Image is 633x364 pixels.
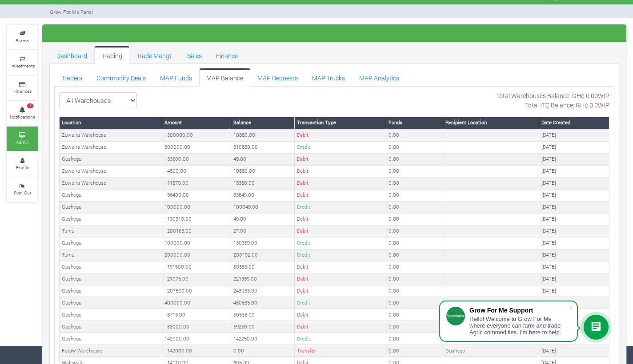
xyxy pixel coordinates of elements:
[295,285,386,297] td: Debit
[7,152,38,176] a: Profile
[60,201,162,213] td: Gushegu
[231,117,295,129] th: Balance
[162,321,231,333] td: - 83000.00
[295,297,386,309] td: Credit
[162,249,231,261] td: 200000.00
[539,213,609,225] td: [DATE]
[231,261,295,273] td: 30359.00
[162,141,231,153] td: 300000.00
[16,164,29,170] small: Profile
[162,345,231,357] td: - 142000.00
[295,177,386,189] td: Debit
[231,165,295,177] td: 10880.00
[231,309,295,321] td: 50535.00
[162,261,231,273] td: - 191600.00
[386,333,443,345] td: 0.00
[539,297,609,309] td: [DATE]
[60,177,162,189] td: Zuweira Warehouse
[60,165,162,177] td: Zuweira Warehouse
[231,345,295,357] td: 0.00
[295,333,386,345] td: Credit
[525,100,609,110] p: Total ITC Balance: GH¢ 0.0
[60,261,162,273] td: Gushegu
[386,345,443,357] td: 0.00
[295,117,386,129] th: Transaction Type
[60,321,162,333] td: Gushegu
[295,189,386,201] td: Debit
[295,249,386,261] td: Credit
[231,249,295,261] td: 200192.00
[180,46,209,64] a: Sales
[13,88,32,94] small: Finances
[539,141,609,153] td: [DATE]
[54,68,89,86] a: Traders
[539,117,609,129] th: Date Created
[231,141,295,153] td: 310880.00
[162,213,231,225] td: - 130310.00
[386,249,443,261] td: 0.00
[539,201,609,213] td: [DATE]
[7,178,38,202] a: Sign Out
[386,141,443,153] td: 0.00
[295,213,386,225] td: Debit
[153,68,199,86] a: MAP Funds
[60,153,162,165] td: Gushegu
[162,189,231,201] td: - 66400.00
[162,201,231,213] td: 100000.00
[60,297,162,309] td: Gushegu
[10,114,35,120] small: Notifications
[231,225,295,237] td: 27.00
[352,68,406,86] a: MAP Analytics
[305,68,352,86] a: MAP Trucks
[60,333,162,345] td: Gushegu
[162,297,231,309] td: 400000.00
[386,237,443,249] td: 0.00
[295,309,386,321] td: Debit
[295,225,386,237] td: Debit
[295,237,386,249] td: Credit
[386,309,443,321] td: 0.00
[295,345,386,357] td: Transfer
[386,129,443,141] td: 0.00
[295,141,386,153] td: Credit
[60,345,162,357] td: Fataw Warehouse
[386,261,443,273] td: 0.00
[295,273,386,285] td: Debit
[7,127,38,151] a: Admin
[162,153,231,165] td: - 33600.00
[60,237,162,249] td: Gushegu
[231,177,295,189] td: 15380.00
[162,273,231,285] td: - 21076.00
[162,309,231,321] td: - 8715.00
[295,153,386,165] td: Debit
[129,46,180,64] a: Trade Mangt.
[295,201,386,213] td: Credit
[231,129,295,141] td: 10880.00
[539,285,609,297] td: [DATE]
[49,46,94,64] a: Dashboard
[386,117,443,129] th: Funds
[231,297,295,309] td: 450535.00
[7,25,38,49] a: Farms
[7,76,38,100] a: Finances
[443,117,539,129] th: Recipient Location
[162,225,231,237] td: - 200165.00
[539,129,609,141] td: [DATE]
[60,273,162,285] td: Gushegu
[231,273,295,285] td: 221959.00
[60,213,162,225] td: Gushegu
[231,201,295,213] td: 100049.00
[16,37,29,44] small: Farms
[209,46,245,64] a: Finance
[162,333,231,345] td: 142000.00
[539,345,609,357] td: [DATE]
[386,189,443,201] td: 0.00
[386,213,443,225] td: 0.00
[60,309,162,321] td: Gushegu
[386,165,443,177] td: 0.00
[539,189,609,201] td: [DATE]
[443,345,539,357] td: Gushegu
[162,285,231,297] td: - 207500.00
[60,225,162,237] td: Tumu
[386,225,443,237] td: 0.00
